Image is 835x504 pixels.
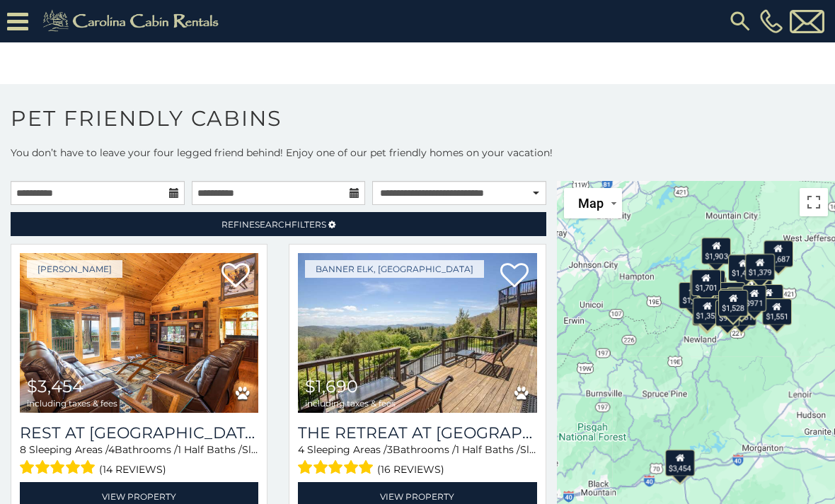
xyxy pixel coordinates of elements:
a: Add to favorites [221,262,250,291]
div: $1,528 [718,289,748,316]
a: RefineSearchFilters [11,212,546,236]
span: (14 reviews) [99,460,166,479]
div: $1,385 [727,287,756,314]
div: $1,687 [764,240,793,266]
h3: The Retreat at Mountain Meadows [298,423,536,443]
div: $1,262 [715,282,745,309]
div: $1,497 [679,281,708,308]
div: $1,412 [729,254,759,281]
span: Search [255,219,292,230]
div: $3,454 [665,449,695,476]
div: $1,352 [693,297,722,324]
div: $2,531 [727,298,756,325]
h3: Rest at Mountain Crest [20,423,258,443]
button: Change map style [564,188,622,218]
span: 8 [20,443,26,456]
div: $1,356 [720,288,750,315]
span: 1 Half Baths / [178,443,242,456]
div: $1,903 [702,237,732,264]
a: The Retreat at Mountain Meadows $1,690 including taxes & fees [298,253,536,413]
div: Sleeping Areas / Bathrooms / Sleeps: [20,443,258,479]
a: Add to favorites [500,262,529,291]
div: $1,701 [692,269,722,295]
div: $973 [715,299,739,326]
a: [PERSON_NAME] [27,260,122,278]
span: including taxes & fees [27,399,117,408]
span: Refine Filters [221,219,326,230]
div: Sleeping Areas / Bathrooms / Sleeps: [298,443,536,479]
span: including taxes & fees [305,399,396,408]
span: 4 [108,443,115,456]
a: [PHONE_NUMBER] [756,9,786,33]
img: Rest at Mountain Crest [20,253,258,413]
span: 3 [387,443,393,456]
div: $1,637 [696,269,725,296]
div: $1,184 [690,274,720,300]
button: Toggle fullscreen view [800,188,828,216]
span: 4 [298,443,304,456]
span: $3,454 [27,376,83,397]
span: 1 Half Baths / [456,443,520,456]
span: Map [578,196,604,211]
img: The Retreat at Mountain Meadows [298,253,536,413]
div: $1,429 [754,283,784,310]
img: Khaki-logo.png [35,7,231,35]
a: The Retreat at [GEOGRAPHIC_DATA][PERSON_NAME] [298,423,536,443]
span: (16 reviews) [377,460,444,479]
a: Rest at Mountain Crest $3,454 including taxes & fees [20,253,258,413]
a: Rest at [GEOGRAPHIC_DATA] [20,423,258,443]
a: Banner Elk, [GEOGRAPHIC_DATA] [305,260,484,278]
span: $1,690 [305,376,358,397]
div: $1,379 [745,253,775,280]
div: $1,690 [692,299,722,326]
div: $1,551 [762,298,792,325]
img: search-regular.svg [727,8,753,34]
div: $971 [742,285,766,312]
